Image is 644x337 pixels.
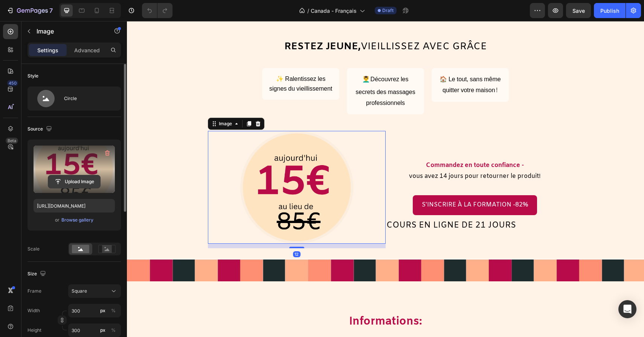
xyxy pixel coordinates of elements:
[299,140,397,148] strong: Commandez en toute confiance -
[27,246,40,252] div: Scale
[68,304,121,317] input: px%
[27,307,40,314] label: Width
[55,216,60,225] span: or
[100,327,105,334] div: px
[594,3,626,18] button: Publish
[229,53,288,87] span: Découvrez les secrets des massages professionnels
[98,306,107,315] button: %
[600,7,619,15] div: Publish
[109,306,118,315] button: px
[142,3,172,18] div: Undo/Redo
[48,175,101,188] button: Upload Image
[572,8,585,14] span: Save
[34,199,115,213] input: https://example.com/image.jpg
[61,217,93,223] div: Browse gallery
[259,199,389,210] span: Cours en ligne de 21 jours
[282,151,412,159] span: vous avez 14 jours pour retourner le produit
[7,80,18,86] div: 450
[382,7,394,14] span: Draft
[49,6,53,15] p: 7
[618,300,636,318] div: Open Intercom Messenger
[311,7,357,15] span: Canada - Français
[68,284,121,298] button: Square
[27,327,41,334] label: Height
[61,216,94,224] button: Browse gallery
[313,53,374,74] span: 🏠 Le tout, sans même quitter votre maison!
[222,293,295,308] strong: Informations:
[72,288,87,294] span: Square
[98,326,107,335] button: %
[64,90,110,107] div: Circle
[295,179,401,190] p: S'INSCRIRE À LA FORMATION -82%
[111,327,116,334] div: %
[68,323,121,337] input: px%
[412,152,414,159] span: !
[27,288,41,294] label: Frame
[166,230,174,236] div: 12
[74,46,100,54] p: Advanced
[307,7,309,15] span: /
[90,99,107,106] div: Image
[6,138,18,144] div: Beta
[111,307,116,314] div: %
[286,174,410,194] a: S'INSCRIRE À LA FORMATION -82%
[100,307,105,314] div: px
[127,21,644,337] iframe: Design area
[27,269,47,279] div: Size
[566,3,591,18] button: Save
[142,52,205,73] span: ✨ Ralentissez les signes du vieillissement
[27,73,38,79] div: Style
[37,27,101,36] p: Image
[235,53,243,64] span: 💆‍♂️
[113,110,226,223] img: gempages_580044671523226372-5785a119-0240-4ce3-a016-df07e35f148f.png
[3,3,56,18] button: 7
[37,46,58,54] p: Settings
[109,326,118,335] button: px
[27,124,53,134] div: Source
[243,60,243,61] span: ge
